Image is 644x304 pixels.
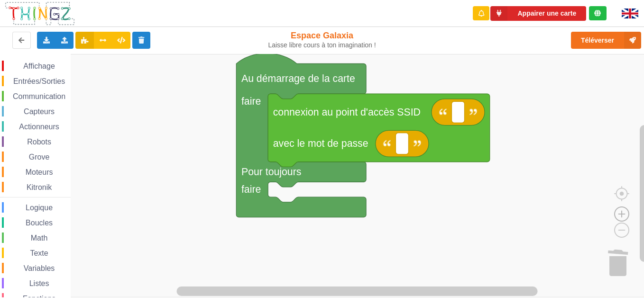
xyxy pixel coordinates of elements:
[29,234,49,242] span: Math
[241,166,301,178] text: Pour toujours
[28,153,51,161] span: Grove
[22,62,56,70] span: Affichage
[25,183,53,191] span: Kitronik
[273,138,368,149] text: avec le mot de passe
[22,107,56,116] span: Capteurs
[571,32,641,49] button: Téléverser
[24,219,54,227] span: Boucles
[11,92,67,100] span: Communication
[26,138,53,146] span: Robots
[28,249,49,257] span: Texte
[589,6,607,20] div: Tu es connecté au serveur de création de Thingz
[24,204,54,212] span: Logique
[4,1,75,26] img: thingz_logo.png
[24,168,55,176] span: Moteurs
[622,9,638,18] img: gb.png
[267,41,377,49] div: Laisse libre cours à ton imagination !
[28,279,51,287] span: Listes
[22,264,56,272] span: Variables
[273,107,421,118] text: connexion au point d'accès SSID
[490,6,586,21] button: Appairer une carte
[241,96,261,107] text: faire
[12,77,66,85] span: Entrées/Sorties
[18,123,61,131] span: Actionneurs
[241,73,355,84] text: Au démarrage de la carte
[241,184,261,195] text: faire
[267,30,377,49] div: Espace Galaxia
[21,295,57,303] span: Fonctions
